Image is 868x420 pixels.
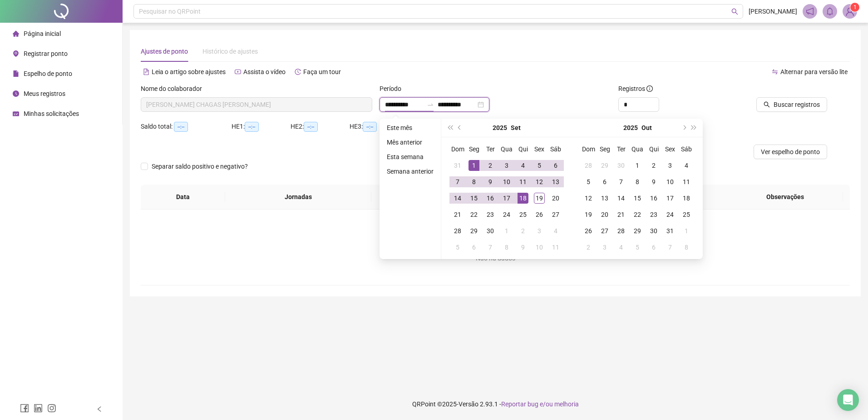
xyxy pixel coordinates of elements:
[678,223,695,239] td: 2025-11-01
[646,85,653,92] span: info-circle
[452,193,463,204] div: 14
[534,160,545,171] div: 5
[616,225,626,236] div: 28
[501,225,512,236] div: 1
[665,242,676,253] div: 7
[648,160,659,171] div: 2
[518,193,528,204] div: 18
[613,174,629,190] td: 2025-10-07
[681,225,692,236] div: 1
[837,389,859,411] div: Open Intercom Messenger
[761,147,820,157] span: Ver espelho de ponto
[580,239,597,255] td: 2025-11-02
[632,160,643,171] div: 1
[534,193,545,204] div: 19
[662,239,678,255] td: 2025-11-07
[597,174,613,190] td: 2025-10-06
[482,223,498,239] td: 2025-09-30
[646,206,662,223] td: 2025-10-23
[616,209,626,220] div: 21
[629,174,646,190] td: 2025-10-08
[534,209,545,220] div: 26
[629,239,646,255] td: 2025-11-05
[515,206,531,223] td: 2025-09-25
[665,160,676,171] div: 3
[449,206,466,223] td: 2025-09-21
[632,225,643,236] div: 29
[662,141,678,157] th: Sex
[646,223,662,239] td: 2025-10-30
[550,193,561,204] div: 20
[599,193,610,204] div: 13
[371,185,462,210] th: Entrada 1
[550,209,561,220] div: 27
[466,141,482,157] th: Seg
[629,223,646,239] td: 2025-10-29
[515,141,531,157] th: Qui
[531,157,547,174] td: 2025-09-05
[531,223,547,239] td: 2025-10-03
[681,193,692,204] div: 18
[232,121,291,132] div: HE 1:
[449,141,466,157] th: Dom
[449,157,466,174] td: 2025-08-31
[485,176,496,187] div: 9
[24,110,79,117] span: Minhas solicitações
[623,119,638,137] button: year panel
[469,176,479,187] div: 8
[34,404,43,413] span: linkedin
[681,176,692,187] div: 11
[148,161,252,171] span: Separar saldo positivo e negativo?
[13,50,19,57] span: environment
[452,225,463,236] div: 28
[618,84,653,94] span: Registros
[599,242,610,253] div: 3
[466,223,482,239] td: 2025-09-29
[583,209,594,220] div: 19
[728,185,843,210] th: Observações
[363,122,377,132] span: --:--
[469,242,479,253] div: 6
[597,239,613,255] td: 2025-11-03
[678,157,695,174] td: 2025-10-04
[383,151,437,162] li: Esta semana
[141,185,225,210] th: Data
[583,160,594,171] div: 28
[547,206,564,223] td: 2025-09-27
[678,206,695,223] td: 2025-10-25
[629,157,646,174] td: 2025-10-01
[597,190,613,206] td: 2025-10-13
[469,209,479,220] div: 22
[550,242,561,253] div: 11
[646,239,662,255] td: 2025-11-06
[152,68,226,75] span: Leia o artigo sobre ajustes
[482,157,498,174] td: 2025-09-02
[583,193,594,204] div: 12
[20,404,29,413] span: facebook
[380,84,407,94] label: Período
[613,141,629,157] th: Ter
[485,242,496,253] div: 7
[534,242,545,253] div: 10
[599,225,610,236] div: 27
[531,239,547,255] td: 2025-10-10
[452,160,463,171] div: 31
[632,209,643,220] div: 22
[143,69,149,75] span: file-text
[141,121,232,132] div: Saldo total:
[547,141,564,157] th: Sáb
[648,193,659,204] div: 16
[629,141,646,157] th: Qua
[646,174,662,190] td: 2025-10-09
[485,225,496,236] div: 30
[243,68,286,75] span: Assista o vídeo
[518,176,528,187] div: 11
[482,239,498,255] td: 2025-10-07
[764,101,770,108] span: search
[648,209,659,220] div: 23
[613,239,629,255] td: 2025-11-04
[632,193,643,204] div: 15
[662,157,678,174] td: 2025-10-03
[547,157,564,174] td: 2025-09-06
[531,174,547,190] td: 2025-09-12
